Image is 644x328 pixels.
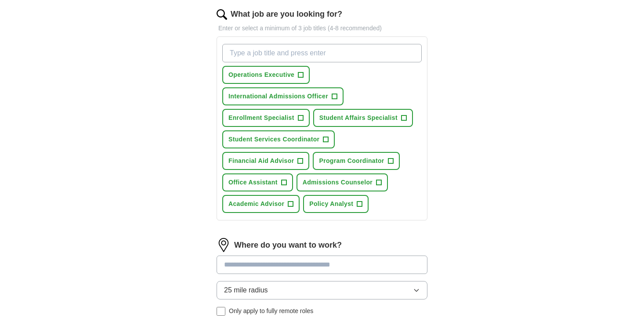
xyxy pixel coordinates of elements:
button: Office Assistant [222,173,293,191]
button: 25 mile radius [217,281,427,299]
button: Program Coordinator [313,152,399,170]
button: Admissions Counselor [297,173,388,191]
input: Type a job title and press enter [222,44,422,62]
span: Student Services Coordinator [228,135,319,144]
input: Only apply to fully remote roles [217,307,225,316]
span: Office Assistant [228,178,278,187]
button: Policy Analyst [303,195,369,213]
span: Admissions Counselor [303,178,373,187]
span: Only apply to fully remote roles [229,306,313,316]
button: Student Services Coordinator [222,130,335,148]
span: Enrollment Specialist [228,113,294,123]
button: Enrollment Specialist [222,109,310,127]
span: Financial Aid Advisor [228,156,294,166]
span: International Admissions Officer [228,92,328,101]
span: Operations Executive [228,70,294,79]
button: Student Affairs Specialist [313,109,413,127]
p: Enter or select a minimum of 3 job titles (4-8 recommended) [217,24,427,33]
span: Policy Analyst [309,199,353,209]
img: location.png [217,238,231,252]
label: Where do you want to work? [234,239,342,251]
img: search.png [217,9,227,20]
label: What job are you looking for? [231,8,342,20]
button: Financial Aid Advisor [222,152,309,170]
span: Academic Advisor [228,199,284,209]
button: Academic Advisor [222,195,300,213]
button: International Admissions Officer [222,87,344,105]
span: 25 mile radius [224,285,268,296]
span: Student Affairs Specialist [319,113,398,123]
button: Operations Executive [222,66,310,84]
span: Program Coordinator [319,156,384,166]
